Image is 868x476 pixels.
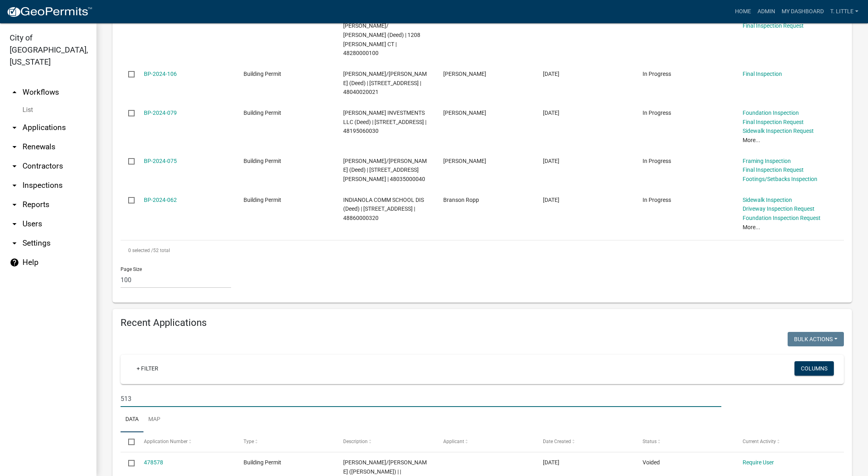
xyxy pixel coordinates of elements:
[130,361,165,376] a: + Filter
[244,439,254,444] span: Type
[336,432,435,452] datatable-header-cell: Description
[788,332,844,346] button: Bulk Actions
[743,197,792,203] a: Sidewalk Inspection
[443,197,479,203] span: Branson Ropp
[743,224,760,230] a: More...
[794,361,834,376] button: Columns
[128,248,153,253] span: 0 selected /
[136,432,235,452] datatable-header-cell: Application Number
[143,407,165,433] a: Map
[144,71,177,77] a: BP-2024-106
[643,158,671,164] span: In Progress
[10,123,19,132] i: arrow_drop_down
[827,4,862,19] a: T. Little
[743,71,782,77] a: Final Inspection
[543,71,559,77] span: 07/29/2024
[535,432,635,452] datatable-header-cell: Date Created
[543,158,559,164] span: 06/19/2024
[643,459,660,466] span: Voided
[743,215,821,221] a: Foundation Inspection Request
[343,439,368,444] span: Description
[443,110,486,116] span: Ryan Cambron
[121,407,143,433] a: Data
[543,459,559,466] span: 09/15/2025
[643,110,671,116] span: In Progress
[244,71,281,77] span: Building Permit
[343,158,427,183] span: KELLER-LAMPMAN, EMILY M/LAMPMAN, SETH D (Deed) | 1209 N BUXTON ST | 48035000040
[735,432,835,452] datatable-header-cell: Current Activity
[121,391,721,407] input: Search for applications
[144,439,188,444] span: Application Number
[144,197,177,203] a: BP-2024-062
[121,432,136,452] datatable-header-cell: Select
[10,238,19,248] i: arrow_drop_down
[743,176,817,182] a: Footings/Setbacks Inspection
[244,110,281,116] span: Building Permit
[10,161,19,171] i: arrow_drop_down
[743,167,804,173] a: Final Inspection Request
[743,22,804,29] a: Final Inspection Request
[10,181,19,190] i: arrow_drop_down
[754,4,778,19] a: Admin
[343,71,427,96] span: MARTIN, CHRISTOPHER J/ASHLEY (Deed) | 1108 N B ST | 48040020021
[121,240,844,260] div: 52 total
[144,158,177,164] a: BP-2024-075
[10,200,19,210] i: arrow_drop_down
[10,87,19,97] i: arrow_drop_up
[343,13,420,56] span: BANNING, PAMELA LEE/ TEBBE, DANIEL A (Deed) | 1208 STEPHEN CT | 48280000100
[732,4,754,19] a: Home
[643,71,671,77] span: In Progress
[443,71,486,77] span: Chris
[244,197,281,203] span: Building Permit
[343,197,424,222] span: INDIANOLA COMM SCHOOL DIS (Deed) | 1304 E 1ST AVE | 48860000320
[543,439,571,444] span: Date Created
[743,119,804,125] a: Final Inspection Request
[244,459,281,466] span: Building Permit
[144,110,177,116] a: BP-2024-079
[244,158,281,164] span: Building Permit
[743,439,776,444] span: Current Activity
[743,158,791,164] a: Framing Inspection
[436,432,535,452] datatable-header-cell: Applicant
[144,459,163,466] a: 478578
[743,205,815,212] a: Driveway Inspection Request
[10,142,19,152] i: arrow_drop_down
[635,432,735,452] datatable-header-cell: Status
[121,317,844,329] h4: Recent Applications
[743,137,760,143] a: More...
[543,110,559,116] span: 06/26/2024
[643,197,671,203] span: In Progress
[743,110,799,116] a: Foundation Inspection
[10,219,19,229] i: arrow_drop_down
[543,197,559,203] span: 03/26/2024
[343,110,426,134] span: CAMBRON INVESTMENTS LLC (Deed) | 708 S Y ST | 48195060030
[643,439,657,444] span: Status
[743,459,774,466] a: Require User
[778,4,827,19] a: My Dashboard
[10,258,19,267] i: help
[443,158,486,164] span: Seth Lampman
[236,432,336,452] datatable-header-cell: Type
[443,439,464,444] span: Applicant
[743,128,814,134] a: Sidewalk Inspection Request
